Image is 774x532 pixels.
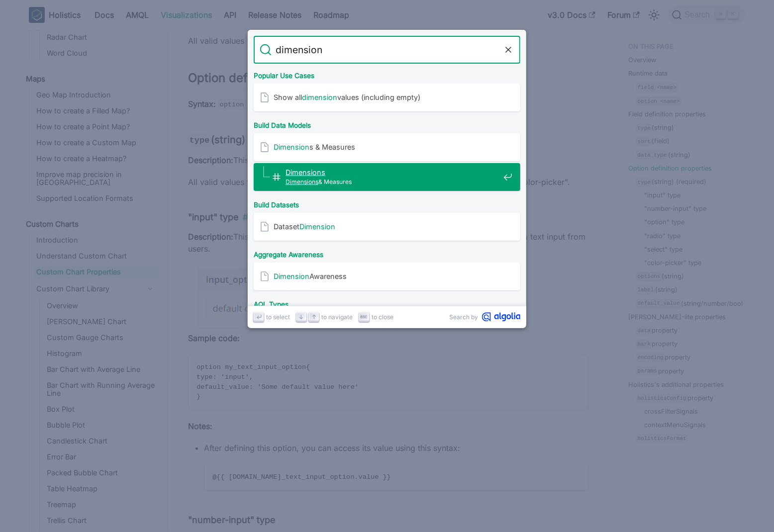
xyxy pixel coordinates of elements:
[252,113,522,133] div: Build Data Models
[266,312,290,322] span: to select
[274,222,499,231] span: Dataset
[299,222,335,231] mark: Dimension
[372,312,393,322] span: to close
[274,142,499,152] span: s & Measures
[254,84,520,111] a: Show alldimensionvalues (including empty)
[252,292,522,312] div: AQL Types
[449,312,520,322] a: Search byAlgolia
[502,44,514,56] button: Clear the query
[252,243,522,263] div: Aggregate Awareness
[274,143,309,151] mark: Dimension
[360,313,368,321] svg: Escape key
[297,313,305,321] svg: Arrow down
[274,272,309,280] mark: Dimension
[286,168,325,177] mark: Dimensions
[252,193,522,213] div: Build Datasets
[254,163,520,191] a: Dimensions​Dimensions& Measures
[254,213,520,241] a: DatasetDimension
[252,64,522,84] div: Popular Use Cases
[254,133,520,161] a: Dimensions & Measures
[302,93,337,101] mark: dimension
[321,312,353,322] span: to navigate
[255,313,263,321] svg: Enter key
[449,312,478,322] span: Search by
[274,92,499,102] span: Show all values (including empty)
[286,177,499,186] span: & Measures
[482,312,520,322] svg: Algolia
[286,168,499,177] span: ​
[254,263,520,290] a: DimensionAwareness
[274,271,499,281] span: Awareness
[286,178,318,185] mark: Dimensions
[310,313,318,321] svg: Arrow up
[272,36,502,64] input: Search docs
